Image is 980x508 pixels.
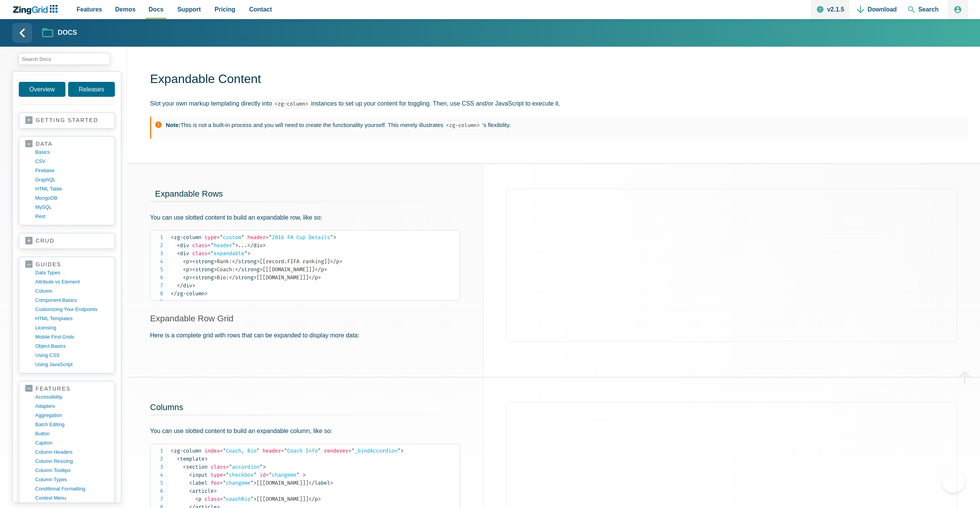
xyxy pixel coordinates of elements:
[226,464,229,470] span: =
[330,234,333,241] span: "
[232,242,235,249] span: "
[192,274,195,281] span: <
[35,277,108,287] a: Attribute vs Element
[171,234,201,241] span: zg-column
[19,82,65,97] a: Overview
[235,266,241,273] span: </
[315,266,324,273] span: p
[171,290,177,297] span: </
[256,448,260,454] span: "
[150,71,968,88] h1: Expandable Content
[309,274,318,281] span: p
[214,488,217,494] span: >
[253,472,256,478] span: "
[150,330,460,340] p: Here is a complete grid with rows that can be expanded to display more data:
[269,472,272,478] span: "
[220,480,223,486] span: =
[220,480,253,486] span: changeme
[309,274,315,281] span: </
[35,296,108,305] a: component basics
[189,258,192,265] span: >
[35,305,108,314] a: customizing your endpoints
[330,258,339,265] span: p
[315,266,321,273] span: </
[35,466,108,475] a: column tooltips
[220,496,253,502] span: coachBio
[192,250,207,257] span: class
[35,194,108,203] a: MongoDB
[309,480,315,486] span: </
[35,475,108,484] a: column types
[155,189,223,199] span: Expandable Rows
[171,448,201,454] span: zg-column
[397,448,400,454] span: "
[223,496,226,502] span: "
[25,117,108,124] a: getting started
[189,488,214,494] span: article
[35,175,108,184] a: GraphQL
[25,237,108,245] a: crud
[253,274,256,281] span: >
[281,448,321,454] span: Coach Info
[256,258,260,265] span: >
[195,496,198,502] span: <
[217,234,244,241] span: custom
[177,282,192,289] span: div
[223,472,226,478] span: =
[183,274,186,281] span: <
[400,448,403,454] span: >
[35,148,108,157] a: basics
[35,429,108,438] a: button
[506,189,957,342] iframe: Demo loaded in iFrame
[220,496,223,502] span: =
[302,472,305,478] span: >
[244,250,247,257] span: "
[247,242,263,249] span: div
[42,26,77,40] a: Docs
[35,287,108,296] a: column
[171,448,174,454] span: <
[211,472,223,478] span: type
[266,472,269,478] span: =
[250,496,253,502] span: "
[166,122,180,128] strong: Note:
[35,268,108,277] a: data types
[18,53,110,65] input: search input
[235,242,238,249] span: >
[318,496,321,502] span: >
[263,242,266,249] span: >
[35,420,108,429] a: batch editing
[266,234,269,241] span: =
[115,4,136,15] span: Demos
[942,470,965,493] iframe: Toggle Customer Support
[204,234,217,241] span: type
[232,258,238,265] span: </
[192,258,214,265] span: strong
[150,402,183,412] a: Columns
[333,234,336,241] span: >
[192,274,214,281] span: strong
[241,234,244,241] span: "
[211,242,214,249] span: "
[35,314,108,323] a: HTML templates
[68,82,115,97] a: Releases
[281,448,284,454] span: =
[192,266,214,273] span: strong
[232,258,256,265] span: strong
[35,157,108,166] a: CSV
[189,274,192,281] span: >
[35,360,108,369] a: using JavaScript
[35,392,108,402] a: accessibility
[35,402,108,411] a: adapters
[35,493,108,503] a: context menu
[223,448,226,454] span: "
[220,448,260,454] span: Coach, Bio
[183,258,186,265] span: <
[177,250,180,257] span: <
[260,464,263,470] span: "
[214,274,217,281] span: >
[183,266,189,273] span: p
[266,472,299,478] span: changeme
[249,4,272,15] span: Contact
